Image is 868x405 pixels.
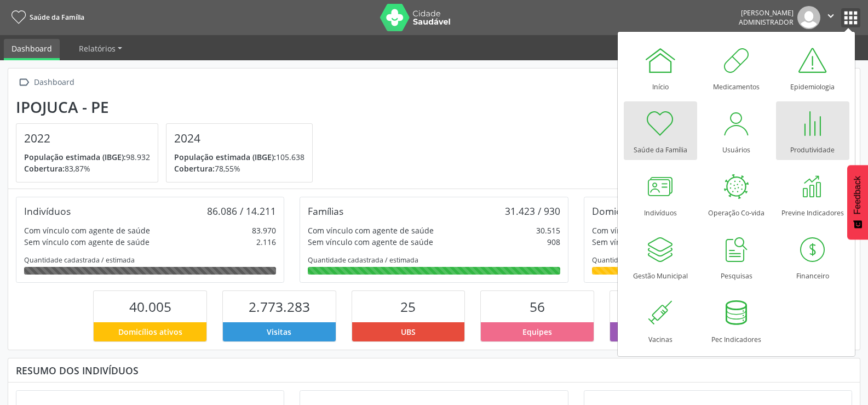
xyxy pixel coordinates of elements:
span: População estimada (IBGE): [174,152,276,162]
i:  [16,75,32,90]
div: 83.970 [252,225,276,236]
a: Previne Indicadores [776,164,849,223]
div: Sem vínculo com agente de saúde [592,236,717,248]
a: Vacinas [624,291,697,350]
div: Quantidade cadastrada / estimada [592,255,844,265]
div: Dashboard [32,75,76,90]
div: Sem vínculo com agente de saúde [24,236,150,248]
div: Com vínculo com agente de saúde [308,225,434,236]
a: Usuários [700,101,773,160]
span: Cobertura: [24,163,65,174]
div: 86.086 / 14.211 [207,205,276,217]
a:  Dashboard [16,75,76,90]
span: 2.773.283 [249,298,310,316]
span: UBS [401,326,416,338]
img: img [797,6,820,29]
span: Feedback [853,176,863,214]
span: 56 [530,298,545,316]
span: Cobertura: [174,163,215,174]
i:  [825,10,837,22]
div: Indivíduos [24,205,71,217]
a: Operação Co-vida [700,164,773,223]
div: 908 [547,236,560,248]
a: Produtividade [776,101,849,160]
h4: 2022 [24,132,150,145]
h4: 2024 [174,132,304,145]
a: Medicamentos [700,38,773,97]
div: 2.116 [256,236,276,248]
div: Resumo dos indivíduos [16,364,852,377]
a: Pec Indicadores [700,291,773,350]
div: [PERSON_NAME] [739,8,794,18]
div: Famílias [308,205,343,217]
a: Relatórios [71,39,130,58]
div: Domicílios [592,205,637,217]
div: Sem vínculo com agente de saúde [308,236,433,248]
div: Com vínculo com agente de saúde [24,225,150,236]
p: 83,87% [24,163,150,174]
span: Visitas [267,326,291,338]
button: apps [841,8,860,27]
button:  [820,6,841,29]
div: Com vínculo com agente de saúde [592,225,718,236]
a: Início [624,38,697,97]
a: Indivíduos [624,164,697,223]
a: Dashboard [4,39,60,60]
a: Saúde da Família [624,101,697,160]
span: 40.005 [129,298,171,316]
a: Saúde da Família [8,8,84,26]
div: 30.515 [536,225,560,236]
a: Gestão Municipal [624,227,697,286]
span: Equipes [522,326,552,338]
p: 105.638 [174,151,304,163]
a: Epidemiologia [776,38,849,97]
div: Quantidade cadastrada / estimada [308,255,560,265]
span: População estimada (IBGE): [24,152,126,162]
div: Ipojuca - PE [16,98,320,116]
p: 78,55% [174,163,304,174]
p: 98.932 [24,151,150,163]
div: Quantidade cadastrada / estimada [24,255,276,265]
a: Financeiro [776,227,849,286]
span: Administrador [739,18,794,27]
span: Domicílios ativos [118,326,182,338]
a: Pesquisas [700,227,773,286]
span: Relatórios [79,43,116,54]
span: Saúde da Família [30,13,84,22]
div: 31.423 / 930 [505,205,560,217]
span: 25 [400,298,416,316]
button: Feedback - Mostrar pesquisa [847,165,868,239]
